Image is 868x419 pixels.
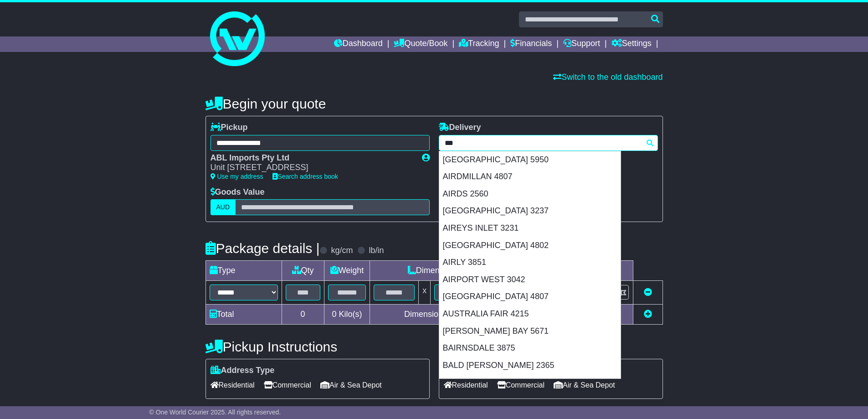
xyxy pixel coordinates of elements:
[282,261,324,281] td: Qty
[497,378,544,392] span: Commercial
[205,96,663,111] h4: Begin your quote
[211,173,263,180] a: Use my address
[644,288,652,297] a: Remove this item
[439,237,621,254] div: [GEOGRAPHIC_DATA] 4802
[439,357,621,374] div: BALD [PERSON_NAME] 2365
[563,36,600,52] a: Support
[211,366,275,376] label: Address Type
[211,378,255,392] span: Residential
[332,310,336,319] span: 0
[211,163,413,173] div: Unit [STREET_ADDRESS]
[264,378,311,392] span: Commercial
[282,305,324,325] td: 0
[324,261,370,281] td: Weight
[331,246,353,256] label: kg/cm
[439,186,621,203] div: AIRDS 2560
[419,281,431,305] td: x
[205,339,430,354] h4: Pickup Instructions
[439,151,621,169] div: [GEOGRAPHIC_DATA] 5950
[324,305,370,325] td: Kilo(s)
[439,340,621,357] div: BAIRNSDALE 3875
[149,409,281,416] span: © One World Courier 2025. All rights reserved.
[205,261,282,281] td: Type
[211,153,413,163] div: ABL Imports Pty Ltd
[611,36,652,52] a: Settings
[553,72,663,82] a: Switch to the old dashboard
[272,173,338,180] a: Search address book
[439,123,481,133] label: Delivery
[459,36,499,52] a: Tracking
[439,202,621,220] div: [GEOGRAPHIC_DATA] 3237
[510,36,552,52] a: Financials
[370,261,539,281] td: Dimensions (L x W x H)
[439,254,621,271] div: AIRLY 3851
[439,168,621,186] div: AIRDMILLAN 4807
[211,187,265,197] label: Goods Value
[320,378,382,392] span: Air & Sea Depot
[444,378,488,392] span: Residential
[439,135,658,151] typeahead: Please provide city
[205,305,282,325] td: Total
[394,36,447,52] a: Quote/Book
[205,241,320,256] h4: Package details |
[439,220,621,237] div: AIREYS INLET 3231
[334,36,383,52] a: Dashboard
[211,199,236,215] label: AUD
[439,305,621,323] div: AUSTRALIA FAIR 4215
[439,374,621,391] div: BELAIR 5052
[439,288,621,305] div: [GEOGRAPHIC_DATA] 4807
[439,271,621,289] div: AIRPORT WEST 3042
[439,323,621,340] div: [PERSON_NAME] BAY 5671
[369,246,384,256] label: lb/in
[370,305,539,325] td: Dimensions in Centimetre(s)
[644,310,652,319] a: Add new item
[211,123,248,133] label: Pickup
[554,378,615,392] span: Air & Sea Depot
